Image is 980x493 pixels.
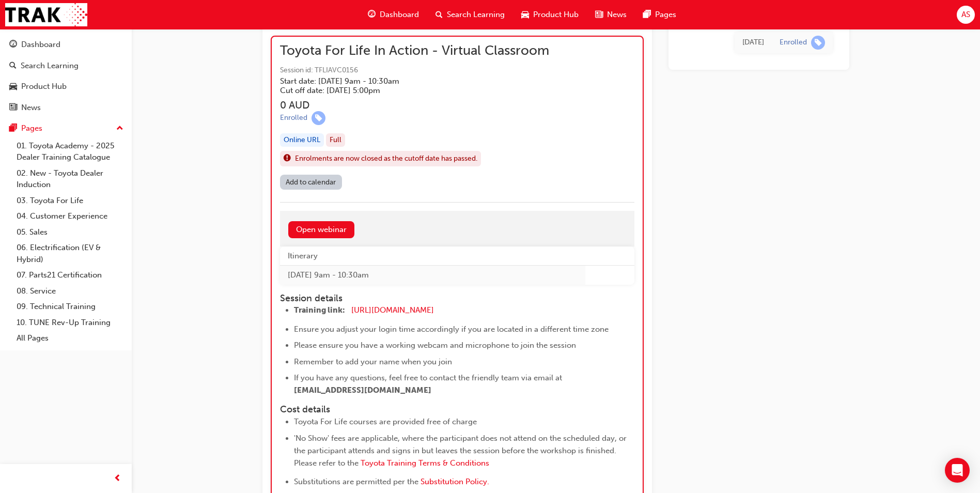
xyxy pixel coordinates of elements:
[811,36,825,50] span: learningRecordVerb_ENROLL-icon
[280,65,549,76] span: Session id: TFLIAVC0156
[280,293,616,304] h4: Session details
[655,9,676,21] span: Pages
[294,386,431,395] span: [EMAIL_ADDRESS][DOMAIN_NAME]
[435,8,443,21] span: search-icon
[961,9,970,21] span: AS
[368,8,376,21] span: guage-icon
[280,86,533,95] h5: Cut off date: [DATE] 5:00pm
[9,103,17,113] span: news-icon
[312,111,325,125] span: learningRecordVerb_ENROLL-icon
[742,37,764,49] div: Fri May 30 2025 08:51:12 GMT+1000 (Australian Eastern Standard Time)
[280,133,324,147] div: Online URL
[360,4,427,25] a: guage-iconDashboard
[114,472,121,485] span: prev-icon
[12,315,128,331] a: 10. TUNE Rev-Up Training
[294,477,418,486] span: Substitutions are permitted per the
[587,4,635,25] a: news-iconNews
[12,224,128,240] a: 05. Sales
[12,267,128,283] a: 07. Parts21 Certification
[4,77,128,96] a: Product Hub
[595,8,603,21] span: news-icon
[447,9,505,21] span: Search Learning
[12,138,128,165] a: 01. Toyota Academy - 2025 Dealer Training Catalogue
[280,404,634,415] h4: Cost details
[294,373,562,382] span: If you have any questions, feel free to contact the friendly team via email at
[21,102,41,114] div: News
[12,330,128,346] a: All Pages
[635,4,685,25] a: pages-iconPages
[380,9,419,21] span: Dashboard
[294,341,576,350] span: Please ensure you have a working webcam and microphone to join the session
[533,9,579,21] span: Product Hub
[294,417,477,426] span: Toyota For Life courses are provided free of charge
[280,76,533,86] h5: Start date: [DATE] 9am - 10:30am
[421,477,489,486] a: Substitution Policy.
[21,60,79,72] div: Search Learning
[351,305,434,315] a: [URL][DOMAIN_NAME]
[294,305,345,315] span: Training link:
[4,35,128,54] a: Dashboard
[12,299,128,315] a: 09. Technical Training
[513,4,587,25] a: car-iconProduct Hub
[643,8,651,21] span: pages-icon
[294,434,629,468] span: 'No Show' fees are applicable, where the participant does not attend on the scheduled day, or the...
[521,8,529,21] span: car-icon
[427,4,513,25] a: search-iconSearch Learning
[607,9,627,21] span: News
[294,325,609,334] span: Ensure you adjust your login time accordingly if you are located in a different time zone
[5,3,87,26] img: Trak
[9,40,17,50] span: guage-icon
[4,119,128,138] button: Pages
[4,98,128,117] a: News
[288,221,354,238] a: Open webinar
[326,133,345,147] div: Full
[4,56,128,75] a: Search Learning
[116,122,123,135] span: up-icon
[280,266,585,285] td: [DATE] 9am - 10:30am
[361,458,489,468] a: Toyota Training Terms & Conditions
[295,153,477,165] span: Enrolments are now closed as the cutoff date has passed.
[9,124,17,133] span: pages-icon
[280,175,342,190] a: Add to calendar
[9,82,17,91] span: car-icon
[280,113,307,123] div: Enrolled
[21,122,42,134] div: Pages
[280,45,634,194] button: Toyota For Life In Action - Virtual ClassroomSession id: TFLIAVC0156Start date: [DATE] 9am - 10:3...
[9,61,17,71] span: search-icon
[21,81,67,93] div: Product Hub
[945,458,970,483] div: Open Intercom Messenger
[12,240,128,267] a: 06. Electrification (EV & Hybrid)
[4,33,128,119] button: DashboardSearch LearningProduct HubNews
[12,165,128,193] a: 02. New - Toyota Dealer Induction
[12,208,128,224] a: 04. Customer Experience
[280,246,585,266] th: Itinerary
[12,283,128,299] a: 08. Service
[294,357,452,366] span: Remember to add your name when you join
[957,6,975,24] button: AS
[780,38,807,48] div: Enrolled
[284,152,291,165] span: exclaim-icon
[12,193,128,209] a: 03. Toyota For Life
[280,99,549,111] h3: 0 AUD
[21,39,60,51] div: Dashboard
[280,45,549,57] span: Toyota For Life In Action - Virtual Classroom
